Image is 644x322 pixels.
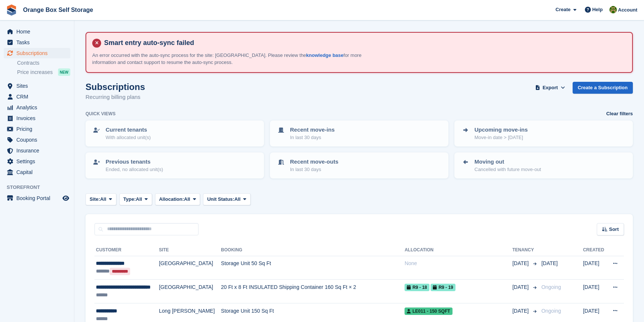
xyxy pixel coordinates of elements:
span: Type: [123,196,136,203]
button: Allocation: All [155,193,200,206]
span: All [100,196,106,203]
a: Price increases NEW [17,68,70,76]
a: Contracts [17,59,70,67]
p: Move-in date > [DATE] [474,134,528,141]
a: menu [4,102,70,113]
span: All [234,196,241,203]
h4: Smart entry auto-sync failed [101,39,626,47]
a: menu [4,26,70,37]
span: [DATE] [512,260,530,267]
p: Moving out [474,158,541,166]
th: Allocation [405,244,512,256]
p: Current tenants [106,126,151,134]
span: Analytics [16,102,61,113]
div: NEW [58,68,70,76]
td: Storage Unit 50 Sq Ft [221,256,405,280]
th: Site [159,244,221,256]
img: stora-icon-8386f47178a22dfd0bd8f6a31ec36ba5ce8667c1dd55bd0f319d3a0aa187defe.svg [6,4,17,16]
td: [DATE] [583,280,606,303]
p: Recurring billing plans [86,93,145,102]
span: Sites [16,81,61,91]
div: None [405,260,512,267]
p: With allocated unit(s) [106,134,151,141]
a: Recent move-outs In last 30 days [271,153,448,178]
a: Recent move-ins In last 30 days [271,121,448,146]
span: Capital [16,167,61,177]
span: Export [542,84,558,91]
a: Create a Subscription [573,82,633,94]
span: Storefront [7,184,74,191]
a: Previous tenants Ended, no allocated unit(s) [86,153,263,178]
span: Price increases [17,69,53,76]
td: [GEOGRAPHIC_DATA] [159,280,221,303]
span: All [136,196,142,203]
span: Home [16,26,61,37]
a: menu [4,37,70,48]
button: Type: All [119,193,152,206]
p: Recent move-ins [290,126,335,134]
span: [DATE] [541,260,558,266]
a: Current tenants With allocated unit(s) [86,121,263,146]
p: Ended, no allocated unit(s) [106,166,163,173]
a: menu [4,193,70,203]
a: Preview store [61,194,70,203]
span: Invoices [16,113,61,123]
p: An error occurred with the auto-sync process for the site: [GEOGRAPHIC_DATA]. Please review the f... [92,52,371,66]
a: menu [4,145,70,156]
p: Cancelled with future move-out [474,166,541,173]
a: menu [4,167,70,177]
span: R9 - 19 [431,284,455,291]
a: knowledge base [306,52,343,58]
span: Account [618,6,637,14]
a: Orange Box Self Storage [20,4,96,16]
td: [GEOGRAPHIC_DATA] [159,256,221,280]
a: Clear filters [606,110,633,117]
td: [DATE] [583,256,606,280]
th: Customer [94,244,159,256]
span: Coupons [16,135,61,145]
p: In last 30 days [290,134,335,141]
th: Tenancy [512,244,538,256]
span: [DATE] [512,307,530,315]
th: Booking [221,244,405,256]
span: Booking Portal [16,193,61,203]
p: Upcoming move-ins [474,126,528,134]
td: 20 Ft x 8 Ft INSULATED Shipping Container 160 Sq Ft × 2 [221,280,405,303]
span: Site: [90,196,100,203]
a: menu [4,113,70,123]
span: Ongoing [541,284,561,290]
p: In last 30 days [290,166,338,173]
span: Create [556,6,570,13]
a: menu [4,91,70,102]
a: menu [4,124,70,134]
span: Allocation: [159,196,184,203]
span: Help [592,6,603,13]
p: Previous tenants [106,158,163,166]
a: menu [4,81,70,91]
span: CRM [16,91,61,102]
span: LE011 - 150 SQFT [405,307,452,315]
button: Site: All [86,193,116,206]
p: Recent move-outs [290,158,338,166]
a: menu [4,156,70,167]
span: All [184,196,190,203]
h6: Quick views [86,110,116,117]
span: Settings [16,156,61,167]
span: Unit Status: [207,196,234,203]
span: [DATE] [512,283,530,291]
span: Ongoing [541,308,561,314]
span: Insurance [16,145,61,156]
a: menu [4,135,70,145]
button: Unit Status: All [203,193,250,206]
span: Tasks [16,37,61,48]
img: Sarah [609,6,617,13]
span: Subscriptions [16,48,61,58]
a: Moving out Cancelled with future move-out [455,153,632,178]
span: R9 - 18 [405,284,429,291]
button: Export [534,82,567,94]
a: menu [4,48,70,58]
h1: Subscriptions [86,82,145,92]
span: Pricing [16,124,61,134]
span: Sort [609,226,619,233]
th: Created [583,244,606,256]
